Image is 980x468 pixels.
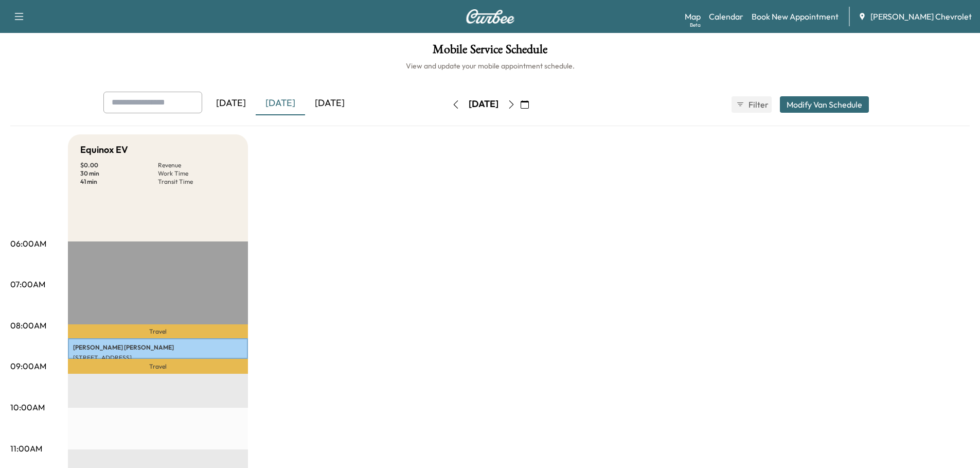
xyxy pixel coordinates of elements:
div: [DATE] [256,92,305,115]
a: Calendar [709,10,743,23]
div: [DATE] [206,92,256,115]
h5: Equinox EV [80,143,128,157]
p: 30 min [80,169,158,178]
h1: Mobile Service Schedule [10,43,970,61]
p: 08:00AM [10,319,46,332]
a: Book New Appointment [752,10,839,23]
img: Curbee Logo [466,9,515,24]
h6: View and update your mobile appointment schedule. [10,61,970,71]
p: Transit Time [158,178,236,186]
p: Work Time [158,169,236,178]
span: Filter [749,98,767,111]
span: [PERSON_NAME] Chevrolet [870,10,972,23]
p: [STREET_ADDRESS] [73,354,243,362]
button: Filter [732,96,772,113]
a: MapBeta [685,10,701,23]
p: Travel [68,324,248,338]
p: 06:00AM [10,237,46,250]
button: Modify Van Schedule [780,96,869,113]
p: 07:00AM [10,278,45,290]
p: Revenue [158,161,236,169]
div: [DATE] [469,98,498,111]
div: [DATE] [305,92,354,115]
p: Travel [68,359,248,373]
p: [PERSON_NAME] [PERSON_NAME] [73,343,243,352]
p: 10:00AM [10,401,45,413]
p: 41 min [80,178,158,186]
p: 09:00AM [10,360,46,372]
div: Beta [690,21,701,29]
p: 11:00AM [10,442,42,455]
p: $ 0.00 [80,161,158,169]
